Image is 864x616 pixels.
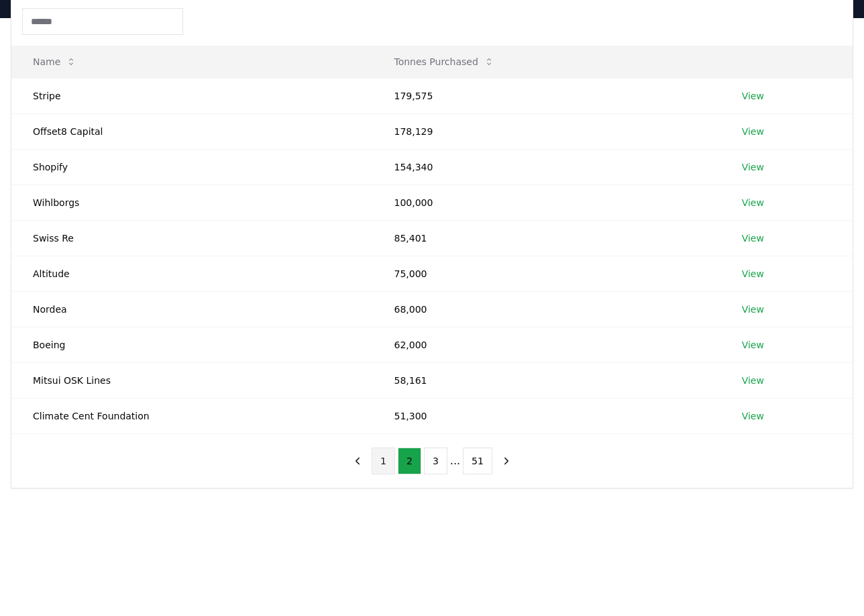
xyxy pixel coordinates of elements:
td: 100,000 [373,185,720,220]
a: View [742,89,764,103]
button: Name [22,48,87,75]
td: 179,575 [373,78,720,113]
td: 154,340 [373,149,720,185]
td: Nordea [11,291,373,327]
td: Boeing [11,327,373,362]
td: 85,401 [373,220,720,256]
a: View [742,125,764,138]
a: View [742,303,764,316]
button: 3 [424,448,447,474]
button: previous page [346,448,369,474]
button: 51 [463,448,492,474]
button: next page [495,448,518,474]
a: View [742,409,764,423]
td: 51,300 [373,398,720,433]
td: Altitude [11,256,373,291]
button: Tonnes Purchased [384,48,505,75]
td: 178,129 [373,113,720,149]
a: View [742,267,764,280]
td: Wihlborgs [11,185,373,220]
button: 1 [372,448,395,474]
a: View [742,196,764,209]
td: Shopify [11,149,373,185]
a: View [742,374,764,387]
td: 62,000 [373,327,720,362]
td: Swiss Re [11,220,373,256]
td: Climate Cent Foundation [11,398,373,433]
a: View [742,160,764,174]
td: 58,161 [373,362,720,398]
td: Stripe [11,78,373,113]
td: Offset8 Capital [11,113,373,149]
li: ... [450,453,460,469]
td: 75,000 [373,256,720,291]
td: Mitsui OSK Lines [11,362,373,398]
a: View [742,232,764,245]
button: 2 [398,448,421,474]
a: View [742,338,764,352]
td: 68,000 [373,291,720,327]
